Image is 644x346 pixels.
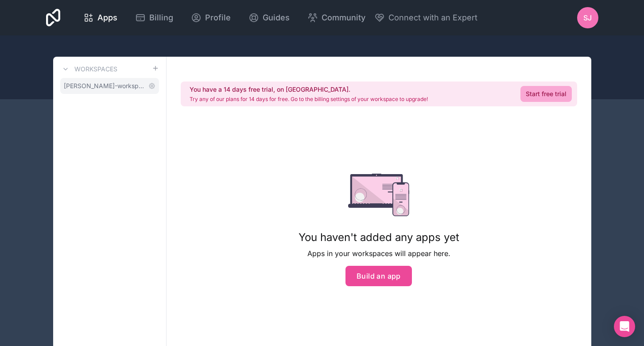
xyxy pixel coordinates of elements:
a: Guides [241,8,297,27]
span: SJ [583,12,592,23]
span: Community [322,12,365,24]
span: Billing [149,12,173,24]
a: Billing [128,8,180,27]
p: Try any of our plans for 14 days for free. Go to the billing settings of your workspace to upgrade! [190,96,428,103]
h3: Workspaces [74,65,117,74]
a: [PERSON_NAME]-workspace [60,78,159,94]
span: Guides [263,12,290,24]
span: Apps [97,12,117,24]
h2: You have a 14 days free trial, on [GEOGRAPHIC_DATA]. [190,85,428,94]
img: empty state [348,174,410,216]
span: [PERSON_NAME]-workspace [64,82,145,90]
h1: You haven't added any apps yet [299,230,459,245]
span: Profile [205,12,231,24]
a: Apps [76,8,124,27]
a: Community [300,8,372,27]
a: Start free trial [520,86,572,102]
span: Connect with an Expert [388,12,477,24]
a: Workspaces [60,64,117,74]
p: Apps in your workspaces will appear here. [299,248,459,259]
div: Open Intercom Messenger [614,316,635,337]
a: Profile [184,8,238,27]
button: Connect with an Expert [374,12,477,24]
button: Build an app [345,266,412,286]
